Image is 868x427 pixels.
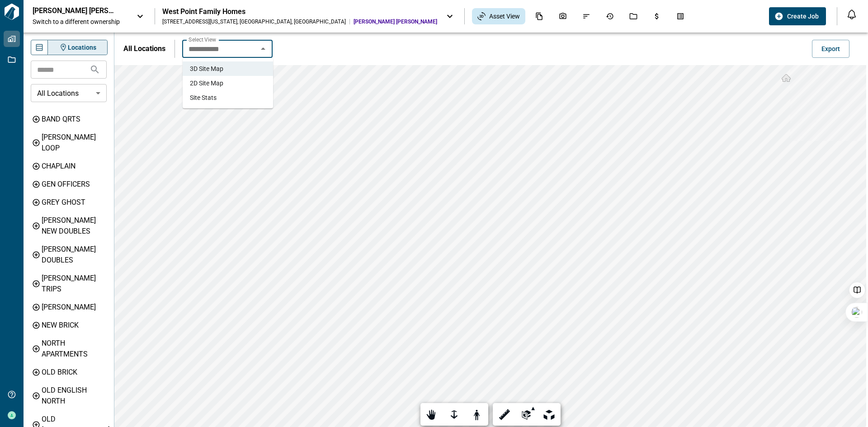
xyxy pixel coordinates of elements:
div: OLD ENGLISH NORTH [42,385,105,407]
div: BAND QRTS [42,114,105,125]
p: [PERSON_NAME] [PERSON_NAME] [33,6,114,15]
div: Photos [553,9,572,24]
div: Job History [600,9,619,24]
div: Takeoff Center [671,9,690,24]
div: NEW BRICK [42,320,105,331]
p: All Locations [123,43,165,54]
div: Budgets [647,9,666,24]
span: 3D Site Map [190,64,223,73]
div: Issues & Info [577,9,596,24]
span: Export [821,44,840,53]
button: Open notification feed [844,7,859,22]
div: OLD BRICK [42,367,105,378]
div: CHAPLAIN [42,161,105,172]
div: West Point Family Homes [162,7,437,16]
div: [PERSON_NAME] TRIPS [42,273,105,295]
span: [PERSON_NAME] [PERSON_NAME] [354,18,437,25]
span: 2D Site Map [190,79,223,88]
button: Close [257,42,269,55]
div: Documents [530,9,549,24]
button: Create Job [769,7,826,25]
div: GREY GHOST [42,197,105,208]
button: Locations [48,40,107,55]
span: Switch to a different ownership [33,17,127,26]
span: Locations [68,43,96,52]
span: Asset View [489,12,520,21]
div: [PERSON_NAME] LOOP [42,132,105,154]
div: [PERSON_NAME] NEW DOUBLES [42,215,105,237]
span: Create Job [787,12,819,21]
div: [STREET_ADDRESS][US_STATE] , [GEOGRAPHIC_DATA] , [GEOGRAPHIC_DATA] [162,18,346,25]
div: Without label [31,80,107,106]
span: Site Stats [190,93,217,102]
div: NORTH APARTMENTS [42,338,105,360]
div: Jobs [624,9,643,24]
button: Export [812,40,849,58]
div: [PERSON_NAME] DOUBLES [42,244,105,266]
div: [PERSON_NAME] [42,302,105,313]
div: GEN OFFICERS [42,179,105,190]
div: Asset View [472,8,525,24]
label: Select View [189,36,216,43]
